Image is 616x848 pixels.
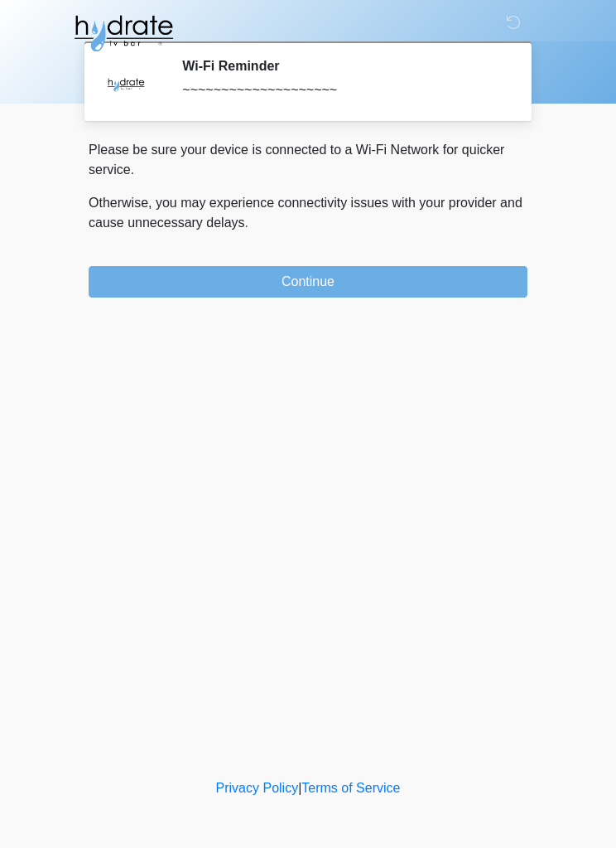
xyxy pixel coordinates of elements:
div: ~~~~~~~~~~~~~~~~~~~~ [182,80,503,100]
a: | [298,781,301,795]
a: Privacy Policy [216,781,299,795]
p: Otherwise, you may experience connectivity issues with your provider and cause unnecessary delays [89,193,527,233]
p: Please be sure your device is connected to a Wi-Fi Network for quicker service. [89,140,527,180]
img: Agent Avatar [101,58,151,108]
img: Hydrate IV Bar - Glendale Logo [72,12,175,54]
span: . [245,216,248,230]
a: Terms of Service [301,781,400,795]
button: Continue [89,266,527,298]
